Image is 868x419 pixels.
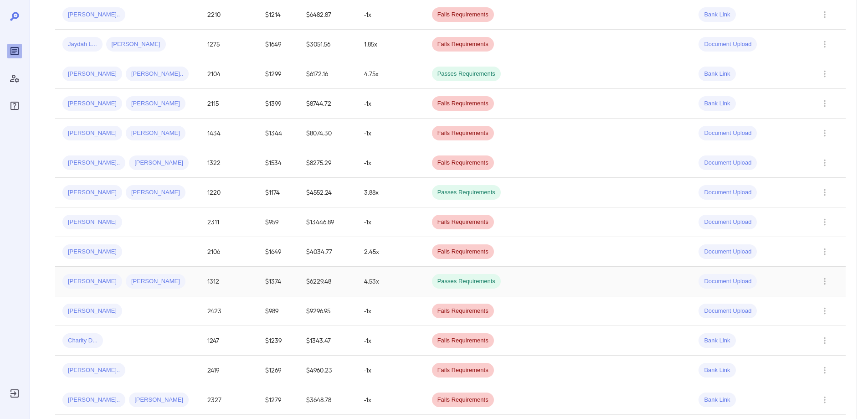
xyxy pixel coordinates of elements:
span: Document Upload [699,159,757,167]
span: [PERSON_NAME].. [62,159,125,167]
span: Bank Link [699,366,735,375]
span: [PERSON_NAME].. [62,10,125,19]
span: [PERSON_NAME].. [62,366,125,375]
span: Passes Requirements [432,70,501,78]
button: Row Actions [817,333,832,348]
span: Fails Requirements [432,366,494,375]
td: $1399 [258,89,298,119]
td: 2.45x [357,237,425,267]
td: $4034.77 [299,237,357,267]
span: Fails Requirements [432,336,494,345]
span: Fails Requirements [432,248,494,256]
span: Fails Requirements [432,129,494,138]
td: $1299 [258,59,298,89]
div: Reports [7,44,22,58]
div: FAQ [7,98,22,113]
span: Passes Requirements [432,188,501,197]
span: Document Upload [699,40,757,49]
button: Row Actions [817,96,832,111]
span: Fails Requirements [432,307,494,316]
span: [PERSON_NAME] [126,99,185,108]
td: 4.75x [357,59,425,89]
td: $1239 [258,326,298,356]
td: $1174 [258,178,298,207]
td: -1x [357,296,425,326]
span: [PERSON_NAME] [62,218,122,227]
span: [PERSON_NAME] [62,129,122,138]
span: [PERSON_NAME] [126,277,185,286]
td: $1279 [258,385,298,415]
span: Fails Requirements [432,396,494,404]
td: $6172.16 [299,59,357,89]
td: 2423 [200,296,258,326]
td: -1x [357,148,425,178]
td: 1434 [200,119,258,148]
span: Charity D... [62,336,103,345]
td: 1322 [200,148,258,178]
td: 1220 [200,178,258,207]
button: Row Actions [817,155,832,170]
td: 2327 [200,385,258,415]
span: Document Upload [699,188,757,197]
span: [PERSON_NAME] [62,307,122,316]
td: 2419 [200,356,258,385]
td: 2115 [200,89,258,119]
td: $3051.56 [299,30,357,59]
button: Row Actions [817,7,832,22]
td: $1269 [258,356,298,385]
span: [PERSON_NAME] [62,248,122,256]
td: $4552.24 [299,178,357,207]
span: [PERSON_NAME] [62,277,122,286]
td: $1374 [258,267,298,296]
td: 2104 [200,59,258,89]
td: 2106 [200,237,258,267]
span: Bank Link [699,396,735,404]
span: Document Upload [699,129,757,138]
td: $8744.72 [299,89,357,119]
span: [PERSON_NAME] [62,188,122,197]
td: 1312 [200,267,258,296]
div: Log Out [7,386,22,401]
button: Row Actions [817,37,832,52]
span: [PERSON_NAME].. [126,70,189,78]
span: Fails Requirements [432,159,494,167]
button: Row Actions [817,274,832,289]
td: $1344 [258,119,298,148]
td: -1x [357,326,425,356]
span: Document Upload [699,248,757,256]
button: Row Actions [817,304,832,318]
span: Jaydah L... [62,40,103,49]
td: $1649 [258,237,298,267]
span: [PERSON_NAME] [129,396,189,404]
button: Row Actions [817,126,832,140]
span: Fails Requirements [432,218,494,227]
div: Manage Users [7,71,22,86]
span: Bank Link [699,10,735,19]
span: Fails Requirements [432,10,494,19]
span: Document Upload [699,307,757,316]
td: $3648.78 [299,385,357,415]
span: [PERSON_NAME] [126,188,185,197]
span: Bank Link [699,99,735,108]
td: $1534 [258,148,298,178]
span: Fails Requirements [432,40,494,49]
span: [PERSON_NAME] [129,159,189,167]
td: 2311 [200,207,258,237]
td: 1275 [200,30,258,59]
td: $1649 [258,30,298,59]
td: $8275.29 [299,148,357,178]
td: -1x [357,119,425,148]
button: Row Actions [817,185,832,200]
td: $959 [258,207,298,237]
button: Row Actions [817,363,832,378]
span: [PERSON_NAME] [62,70,122,78]
span: [PERSON_NAME].. [62,396,125,404]
td: 3.88x [357,178,425,207]
td: -1x [357,356,425,385]
td: $4960.23 [299,356,357,385]
span: [PERSON_NAME] [126,129,185,138]
td: 1.85x [357,30,425,59]
span: Document Upload [699,218,757,227]
button: Row Actions [817,67,832,81]
button: Row Actions [817,244,832,259]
